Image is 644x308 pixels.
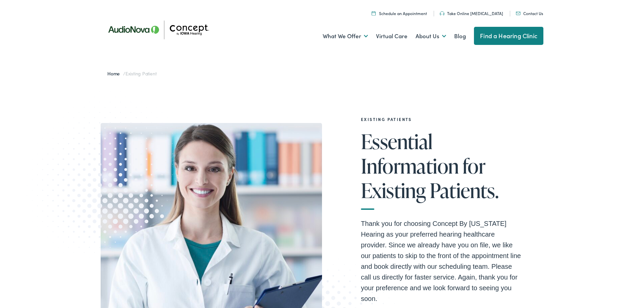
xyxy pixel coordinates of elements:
a: Home [107,70,123,77]
span: Patients. [430,179,499,201]
a: Contact Us [516,10,543,16]
a: Find a Hearing Clinic [474,27,543,45]
a: About Us [416,24,446,49]
span: for [463,155,485,177]
span: Essential [361,130,433,152]
span: Existing [361,179,426,201]
span: / [107,70,156,77]
h2: EXISTING PATIENTS [361,117,522,122]
img: utility icon [440,11,444,15]
a: Virtual Care [376,24,408,49]
a: Blog [454,24,466,49]
img: utility icon [516,12,521,15]
span: Information [361,155,459,177]
img: Graphic image with a halftone pattern, contributing to the site's visual design. [16,81,194,263]
img: A calendar icon to schedule an appointment at Concept by Iowa Hearing. [372,11,376,15]
p: Thank you for choosing Concept By [US_STATE] Hearing as your preferred hearing healthcare provide... [361,218,522,304]
span: Existing Patient [125,70,156,77]
a: Schedule an Appointment [372,10,427,16]
a: Take Online [MEDICAL_DATA] [440,10,503,16]
a: What We Offer [323,24,368,49]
